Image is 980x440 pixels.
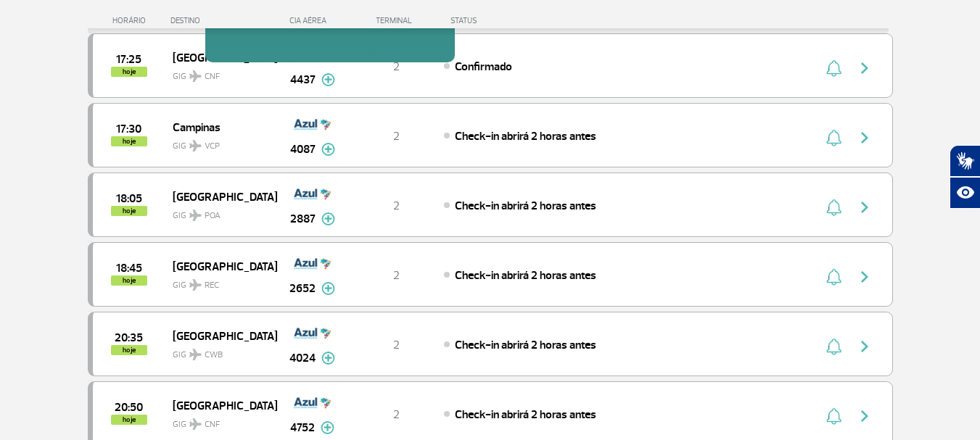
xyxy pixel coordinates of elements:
[111,206,147,216] span: hoje
[856,129,873,146] img: seta-direita-painel-voo.svg
[116,54,141,65] span: 2025-09-25 17:25:00
[189,279,202,291] img: destiny_airplane.svg
[111,345,147,355] span: hoje
[116,124,141,134] span: 2025-09-25 17:30:00
[321,212,335,225] img: mais-info-painel-voo.svg
[321,352,335,365] img: mais-info-painel-voo.svg
[393,59,400,74] span: 2
[856,268,873,286] img: seta-direita-painel-voo.svg
[116,263,142,273] span: 2025-09-25 18:45:00
[290,210,316,228] span: 2887
[115,333,143,343] span: 2025-09-25 20:35:00
[111,275,147,286] span: hoje
[173,341,265,362] span: GIG
[826,129,841,146] img: sino-painel-voo.svg
[950,145,980,209] div: Plugin de acessibilidade da Hand Talk.
[393,407,400,422] span: 2
[173,257,265,275] span: [GEOGRAPHIC_DATA]
[289,280,316,297] span: 2652
[856,199,873,216] img: seta-direita-painel-voo.svg
[92,16,171,25] div: HORÁRIO
[856,407,873,425] img: seta-direita-painel-voo.svg
[950,145,980,177] button: Abrir tradutor de língua de sinais.
[173,48,265,67] span: [GEOGRAPHIC_DATA]
[205,349,223,362] span: CWB
[455,129,596,144] span: Check-in abrirá 2 horas antes
[455,268,596,283] span: Check-in abrirá 2 horas antes
[455,59,512,74] span: Confirmado
[173,132,265,153] span: GIG
[290,71,316,88] span: 4437
[173,202,265,223] span: GIG
[173,187,265,206] span: [GEOGRAPHIC_DATA]
[455,407,596,422] span: Check-in abrirá 2 horas antes
[856,59,873,77] img: seta-direita-painel-voo.svg
[189,140,202,151] img: destiny_airplane.svg
[189,209,202,221] img: destiny_airplane.svg
[173,62,265,83] span: GIG
[826,59,841,77] img: sino-painel-voo.svg
[205,140,220,153] span: VCP
[950,177,980,209] button: Abrir recursos assistivos.
[826,407,841,425] img: sino-painel-voo.svg
[173,271,265,292] span: GIG
[173,410,265,431] span: GIG
[455,199,596,213] span: Check-in abrirá 2 horas antes
[205,70,220,83] span: CNF
[111,67,147,77] span: hoje
[189,70,202,82] img: destiny_airplane.svg
[455,338,596,352] span: Check-in abrirá 2 horas antes
[276,16,349,25] div: CIA AÉREA
[173,326,265,345] span: [GEOGRAPHIC_DATA]
[173,396,265,415] span: [GEOGRAPHIC_DATA]
[393,129,400,144] span: 2
[826,268,841,286] img: sino-painel-voo.svg
[205,279,219,292] span: REC
[290,419,315,436] span: 4752
[321,73,335,86] img: mais-info-painel-voo.svg
[170,16,276,25] div: DESTINO
[189,349,202,360] img: destiny_airplane.svg
[856,338,873,355] img: seta-direita-painel-voo.svg
[393,338,400,352] span: 2
[205,418,220,431] span: CNF
[205,209,221,223] span: POA
[321,421,334,434] img: mais-info-painel-voo.svg
[173,117,265,136] span: Campinas
[111,415,147,425] span: hoje
[443,16,561,25] div: STATUS
[393,199,400,213] span: 2
[290,141,316,158] span: 4087
[115,402,143,412] span: 2025-09-25 20:50:00
[826,338,841,355] img: sino-painel-voo.svg
[289,349,316,367] span: 4024
[321,282,335,295] img: mais-info-painel-voo.svg
[393,268,400,283] span: 2
[189,418,202,430] img: destiny_airplane.svg
[111,136,147,146] span: hoje
[349,16,443,25] div: TERMINAL
[116,194,142,204] span: 2025-09-25 18:05:00
[321,143,335,156] img: mais-info-painel-voo.svg
[826,199,841,216] img: sino-painel-voo.svg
